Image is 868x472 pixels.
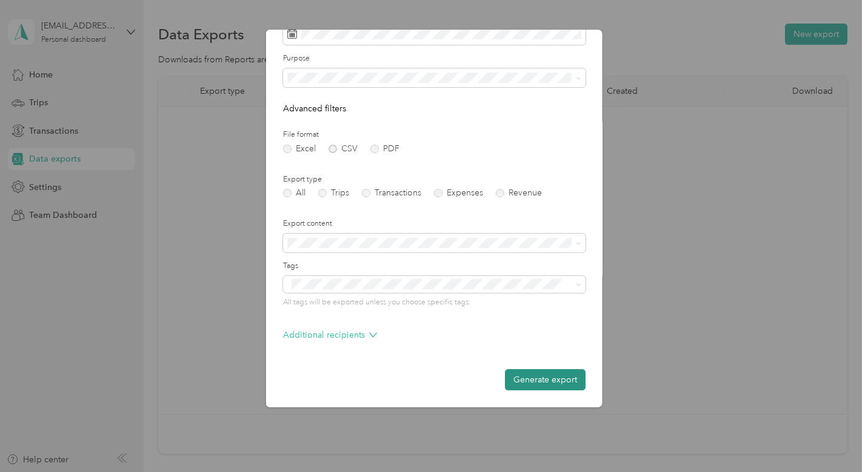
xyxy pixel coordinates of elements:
[370,145,399,153] label: PDF
[362,189,421,197] label: Transactions
[283,297,586,308] p: All tags will be exported unless you choose specific tags.
[283,189,305,197] label: All
[283,145,316,153] label: Excel
[496,189,542,197] label: Revenue
[283,218,586,229] label: Export content
[800,404,868,472] iframe: Everlance-gr Chat Button Frame
[283,329,377,341] p: Additional recipients
[283,102,586,115] p: Advanced filters
[283,174,586,185] label: Export type
[283,129,586,140] label: File format
[318,189,349,197] label: Trips
[283,261,586,272] label: Tags
[283,53,586,64] label: Purpose
[434,189,483,197] label: Expenses
[329,145,358,153] label: CSV
[505,369,586,390] button: Generate export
